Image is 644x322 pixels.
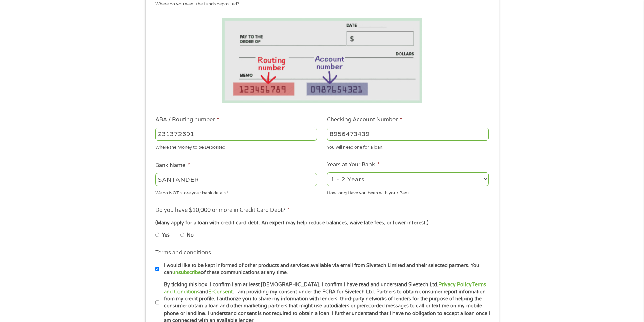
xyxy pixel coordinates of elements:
label: Years at Your Bank [327,161,380,168]
div: Where the Money to be Deposited [155,142,317,151]
label: Bank Name [155,162,190,169]
label: Yes [162,231,170,239]
label: Checking Account Number [327,116,402,123]
a: Terms and Conditions [164,282,486,295]
a: unsubscribe [172,270,201,275]
div: Where do you want the funds deposited? [155,1,484,8]
label: I would like to be kept informed of other products and services available via email from Sivetech... [159,262,491,276]
label: ABA / Routing number [155,116,219,123]
div: How long Have you been with your Bank [327,187,489,196]
label: Do you have $10,000 or more in Credit Card Debt? [155,207,290,214]
div: You will need one for a loan. [327,142,489,151]
input: 345634636 [327,128,489,141]
a: Privacy Policy [438,282,471,288]
img: Routing number location [222,18,422,103]
div: We do NOT store your bank details! [155,187,317,196]
a: E-Consent [208,289,233,295]
input: 263177916 [155,128,317,141]
label: No [187,231,194,239]
div: (Many apply for a loan with credit card debt. An expert may help reduce balances, waive late fees... [155,219,488,227]
label: Terms and conditions [155,249,211,256]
